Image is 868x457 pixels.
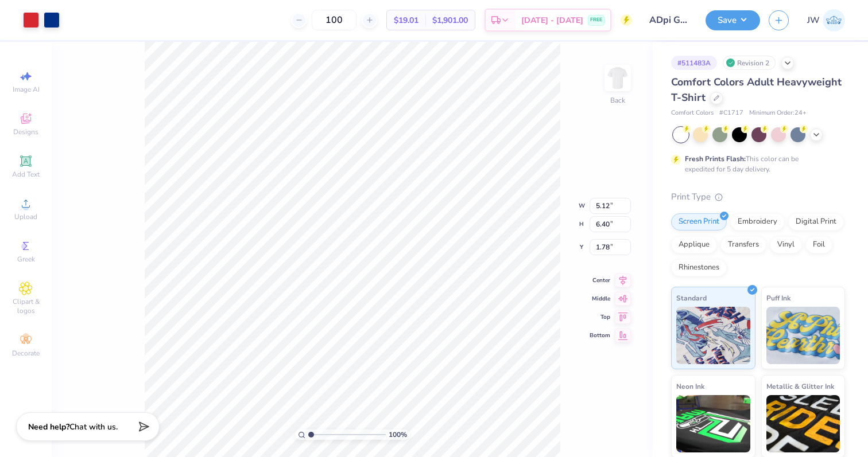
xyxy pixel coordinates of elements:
[671,75,842,104] span: Comfort Colors Adult Heavyweight T-Shirt
[770,236,802,253] div: Vinyl
[12,349,40,358] span: Decorate
[766,380,834,392] span: Metallic & Glitter Ink
[730,213,785,231] div: Embroidery
[17,255,35,264] span: Greek
[14,212,37,221] span: Upload
[13,85,40,94] span: Image AI
[671,190,845,204] div: Print Type
[389,429,407,440] span: 100 %
[807,9,845,32] a: JW
[723,56,776,70] div: Revision 2
[720,236,766,253] div: Transfers
[766,307,840,364] img: Puff Ink
[823,9,845,32] img: Jane White
[312,10,356,30] input: – –
[671,213,727,231] div: Screen Print
[590,331,610,339] span: Bottom
[671,259,727,276] div: Rhinestones
[590,313,610,321] span: Top
[590,276,610,284] span: Center
[805,236,832,253] div: Foil
[590,295,610,303] span: Middle
[28,421,69,432] strong: Need help?
[12,170,40,179] span: Add Text
[788,213,844,231] div: Digital Print
[676,395,750,452] img: Neon Ink
[590,16,602,24] span: FREE
[671,56,717,70] div: # 511483A
[606,67,629,89] img: Back
[706,10,760,30] button: Save
[521,14,583,26] span: [DATE] - [DATE]
[685,154,826,174] div: This color can be expedited for 5 day delivery.
[641,9,697,32] input: Untitled Design
[719,108,743,118] span: # C1717
[749,108,807,118] span: Minimum Order: 24 +
[807,14,820,27] span: JW
[671,108,714,118] span: Comfort Colors
[671,236,717,253] div: Applique
[432,14,468,26] span: $1,901.00
[685,154,746,163] strong: Fresh Prints Flash:
[69,421,118,432] span: Chat with us.
[676,307,750,364] img: Standard
[676,292,707,304] span: Standard
[676,380,704,392] span: Neon Ink
[766,395,840,452] img: Metallic & Glitter Ink
[394,14,418,26] span: $19.01
[13,127,38,136] span: Designs
[766,292,790,304] span: Puff Ink
[610,95,625,106] div: Back
[6,297,46,315] span: Clipart & logos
